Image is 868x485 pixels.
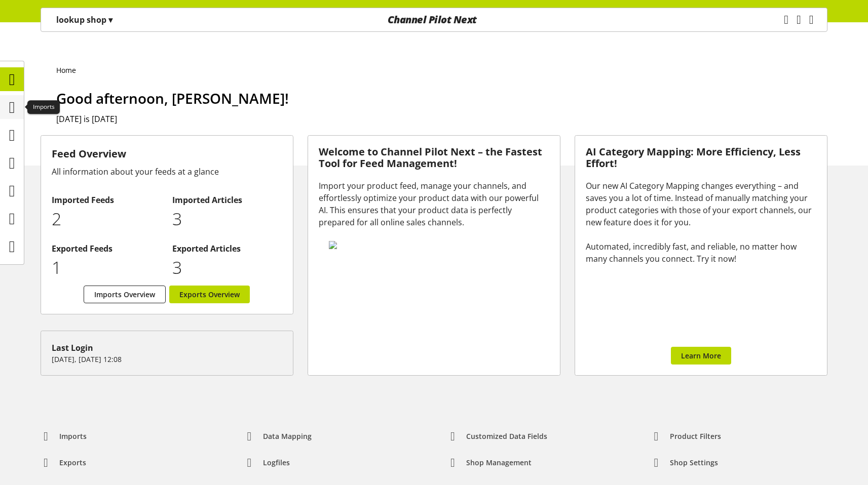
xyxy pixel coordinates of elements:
p: lookup shop [56,14,112,26]
span: ▾ [108,14,112,25]
div: Last Login [52,342,282,354]
p: 3 [172,255,282,280]
h2: Exported Articles [172,242,282,255]
h3: Welcome to Channel Pilot Next – the Fastest Tool for Feed Management! [319,146,549,169]
span: Exports Overview [179,289,240,300]
a: Shop Management [439,454,540,472]
span: Customized Data Fields [466,431,547,441]
a: Data Mapping [236,427,320,446]
h3: Feed Overview [52,146,282,161]
a: Learn More [671,347,731,365]
p: [DATE], [DATE] 12:08 [52,354,282,365]
p: 2 [52,206,162,232]
a: Exports [32,454,94,472]
h2: [DATE] is [DATE] [56,113,827,125]
img: 78e1b9dcff1e8392d83655fcfc870417.svg [329,241,537,249]
p: 1 [52,255,162,280]
h3: AI Category Mapping: More Efficiency, Less Effort! [586,146,816,169]
span: Logfiles [263,457,290,468]
span: Good afternoon, [PERSON_NAME]! [56,89,289,108]
span: Data Mapping [263,431,312,441]
a: Shop Settings [643,454,726,472]
h2: Imported Feeds [52,194,162,206]
div: All information about your feeds at a glance [52,166,282,178]
a: Imports Overview [84,286,166,303]
span: Product Filters [670,431,721,441]
p: 3 [172,206,282,232]
span: Shop Management [466,457,532,468]
span: Learn More [681,350,721,361]
a: Customized Data Fields [439,427,555,446]
div: Imports [27,100,60,114]
span: Exports [59,457,86,468]
h2: Exported Feeds [52,242,162,255]
span: Shop Settings [670,457,718,468]
span: Imports Overview [94,289,155,300]
span: Imports [59,431,87,441]
div: Import your product feed, manage your channels, and effortlessly optimize your product data with ... [319,180,549,228]
a: Imports [32,427,95,446]
nav: main navigation [41,8,827,32]
div: Our new AI Category Mapping changes everything – and saves you a lot of time. Instead of manually... [586,180,816,265]
a: Logfiles [236,454,298,472]
a: Product Filters [643,427,729,446]
h2: Imported Articles [172,194,282,206]
a: Exports Overview [169,286,250,303]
